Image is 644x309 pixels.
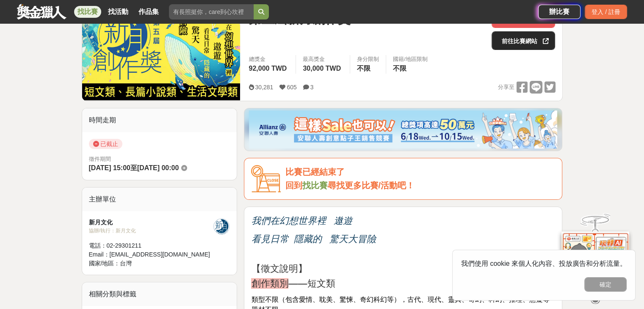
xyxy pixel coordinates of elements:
[251,278,288,289] span: 創作類別
[287,84,296,91] span: 605
[498,81,514,94] span: 分享至
[357,55,379,63] div: 身分限制
[251,234,376,244] i: 看見日常 隱藏的 驚天大冒險
[89,164,130,171] span: [DATE] 15:00
[327,181,415,190] span: 尋找更多比賽/活動吧！
[251,215,352,226] i: 我們在幻想世界裡 遨遊
[82,188,237,211] div: 主辦單位
[89,241,213,250] div: 電話： 02-29301211
[89,218,213,227] div: 新月文化
[137,164,179,171] span: [DATE] 00:00
[130,164,137,171] span: 至
[303,55,343,63] span: 最高獎金
[538,5,580,19] a: 辦比賽
[302,181,327,190] a: 找比賽
[285,181,302,190] span: 回到
[89,250,213,259] div: Email： [EMAIL_ADDRESS][DOMAIN_NAME]
[249,55,289,63] span: 總獎金
[307,278,335,289] span: 短文類
[357,65,370,72] span: 不限
[82,3,240,100] img: Cover Image
[251,263,307,274] span: 【徵文說明】
[461,260,627,267] span: 我們使用 cookie 來個人化內容、投放廣告和分析流量。
[251,165,281,193] img: Icon
[249,110,557,149] img: dcc59076-91c0-4acb-9c6b-a1d413182f46.png
[120,260,132,267] span: 台灣
[285,165,555,179] div: 比賽已經結束了
[89,227,213,235] div: 協辦/執行： 新月文化
[288,278,307,289] span: ——
[393,65,406,72] span: 不限
[89,260,120,267] span: 國家/地區：
[584,277,627,292] button: 確定
[492,31,555,50] a: 前往比賽網站
[89,156,111,162] span: 徵件期間
[135,6,162,18] a: 作品集
[82,108,237,132] div: 時間走期
[169,4,254,19] input: 有長照挺你，care到心坎裡！青春出手，拍出照顧 影音徵件活動
[249,65,287,72] span: 92,000 TWD
[303,65,341,72] span: 30,000 TWD
[74,6,101,18] a: 找比賽
[393,55,428,63] div: 國籍/地區限制
[82,282,237,306] div: 相關分類與標籤
[89,139,122,149] span: 已截止
[310,84,314,91] span: 3
[585,5,627,19] div: 登入 / 註冊
[561,232,629,288] img: d2146d9a-e6f6-4337-9592-8cefde37ba6b.png
[105,6,132,18] a: 找活動
[255,84,273,91] span: 30,281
